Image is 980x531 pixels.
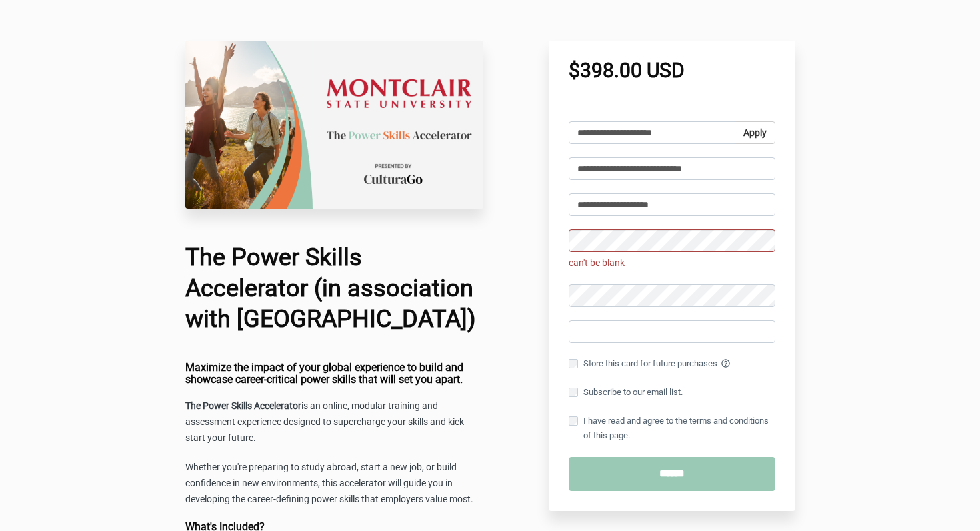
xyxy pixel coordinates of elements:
[185,362,484,385] h4: Maximize the impact of your global experience to build and showcase career-critical power skills ...
[569,356,775,371] label: Store this card for future purchases
[569,414,775,443] label: I have read and agree to the terms and conditions of this page.
[569,61,775,81] h1: $398.00 USD
[569,388,578,397] input: Subscribe to our email list.
[569,255,775,271] span: can't be blank
[185,41,484,209] img: 22c75da-26a4-67b4-fa6d-d7146dedb322_Montclair.png
[569,359,578,368] input: Store this card for future purchases
[569,385,683,400] label: Subscribe to our email list.
[185,400,301,411] strong: The Power Skills Accelerator
[735,121,775,144] button: Apply
[185,460,484,508] p: Whether you're preparing to study abroad, start a new job, or build confidence in new environment...
[185,398,484,446] p: is an online, modular training and assessment experience designed to supercharge your skills and ...
[569,416,578,426] input: I have read and agree to the terms and conditions of this page.
[576,321,768,345] iframe: Secure card payment input frame
[185,242,484,335] h1: The Power Skills Accelerator (in association with [GEOGRAPHIC_DATA])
